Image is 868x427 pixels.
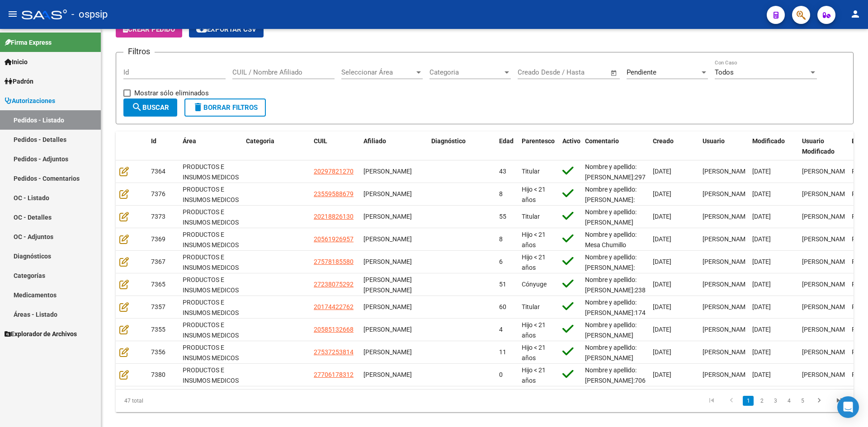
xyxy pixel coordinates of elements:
li: page 3 [769,393,782,408]
span: Borrar Filtros [193,103,258,112]
span: PRODUCTOS E INSUMOS MEDICOS [183,186,239,203]
a: 4 [783,396,794,406]
span: [PERSON_NAME] [802,348,850,356]
span: [DATE] [653,303,671,310]
a: go to last page [830,396,848,406]
span: [PERSON_NAME] [363,303,412,310]
span: Titular [522,168,540,175]
span: 27238075292 [314,281,354,288]
datatable-header-cell: Categoria [242,131,310,161]
span: Cónyuge [522,281,547,288]
span: [PERSON_NAME] [703,281,751,288]
span: Categoria [429,68,503,76]
span: [DATE] [653,281,671,288]
span: Titular [522,303,540,310]
span: 23559588679 [314,190,354,197]
span: 7367 [151,258,165,265]
span: Todos [715,68,734,76]
span: 0 [499,371,503,378]
datatable-header-cell: Modificado [749,131,798,161]
span: 20585132668 [314,326,354,333]
span: [PERSON_NAME] [363,213,412,220]
span: [PERSON_NAME] [802,213,850,220]
mat-icon: menu [7,9,18,19]
span: [PERSON_NAME] [802,281,850,288]
span: PRODUCTOS E INSUMOS MEDICOS [183,276,239,294]
span: [DATE] [752,168,771,175]
span: Inicio [5,57,28,67]
h3: Filtros [123,45,155,58]
span: 43 [499,168,506,175]
mat-icon: cloud_download [196,23,207,34]
span: [PERSON_NAME] [703,348,751,356]
span: 20174422762 [314,303,354,310]
span: [PERSON_NAME] [802,303,850,310]
datatable-header-cell: Área [179,131,242,161]
span: [PERSON_NAME] [363,190,412,197]
span: [DATE] [653,168,671,175]
span: [PERSON_NAME] [802,258,850,265]
span: Autorizaciones [5,96,55,106]
span: Hijo < 21 años [522,253,546,271]
span: Nombre y apellido: [PERSON_NAME]:23807529 Dirección: [STREET_ADDRESS][PERSON_NAME] Paz / entre la... [585,276,696,386]
span: PRODUCTOS E INSUMOS MEDICOS [183,163,239,181]
span: 7376 [151,190,165,197]
mat-icon: person [850,9,861,19]
span: Firma Express [5,38,52,47]
span: Activo [562,137,580,145]
span: Usuario Modificado [802,137,835,155]
span: Usuario [703,137,725,145]
button: Exportar CSV [189,21,264,38]
mat-icon: search [132,102,142,113]
span: - ospsip [71,5,108,24]
span: [DATE] [653,235,671,243]
span: [DATE] [752,326,771,333]
span: 7364 [151,168,165,175]
span: 11 [499,348,506,356]
span: Nombre y apellido: [PERSON_NAME]:29782127 [585,163,664,181]
span: [DATE] [653,326,671,333]
div: Open Intercom Messenger [837,396,859,418]
span: Mostrar sólo eliminados [134,88,209,99]
datatable-header-cell: Afiliado [360,131,428,161]
span: [PERSON_NAME] [363,258,412,265]
span: [PERSON_NAME] [703,235,751,243]
span: 7355 [151,326,165,333]
span: Área [183,137,196,145]
input: Fecha inicio [518,68,554,76]
span: 20561926957 [314,235,354,243]
span: Explorador de Archivos [5,329,77,339]
li: page 2 [755,393,769,408]
a: 2 [756,396,767,406]
span: [DATE] [752,258,771,265]
span: CUIL [314,137,327,145]
span: Nombre y apellido: Mesa Chumillo Maximo Dni: [PHONE_NUMBER] Telefono:[PHONE_NUMBER] Dirección: [P... [585,231,641,372]
span: Creado [653,137,674,145]
span: Diagnóstico [431,137,466,145]
span: Hijo < 21 años [522,186,546,203]
span: Nombre y apellido: [PERSON_NAME]:70617831 Dirección: [STREET_ADDRESS] Teléfono: [PHONE_NUMBER] [585,366,664,425]
span: 7369 [151,235,165,243]
span: Parentesco [522,137,555,145]
span: [PERSON_NAME] [703,326,751,333]
div: 47 total [116,389,262,412]
datatable-header-cell: Diagnóstico [428,131,495,161]
datatable-header-cell: CUIL [310,131,360,161]
span: [DATE] [752,281,771,288]
span: [PERSON_NAME] [703,213,751,220]
span: Comentario [585,137,619,145]
span: 27578185580 [314,258,354,265]
span: 7356 [151,348,165,356]
span: Nombre y apellido: [PERSON_NAME] [PERSON_NAME] Dni:21882613 Reposición Clínica [PERSON_NAME] [585,208,637,267]
span: 60 [499,303,506,310]
span: Categoria [246,137,274,145]
datatable-header-cell: Id [147,131,179,161]
span: 27706178312 [314,371,354,378]
a: go to previous page [723,396,740,406]
button: Buscar [123,99,177,117]
a: 3 [770,396,781,406]
datatable-header-cell: Edad [495,131,518,161]
span: Hijo < 21 años [522,321,546,339]
span: [PERSON_NAME] [363,235,412,243]
span: PRODUCTOS E INSUMOS MEDICOS [183,321,239,339]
